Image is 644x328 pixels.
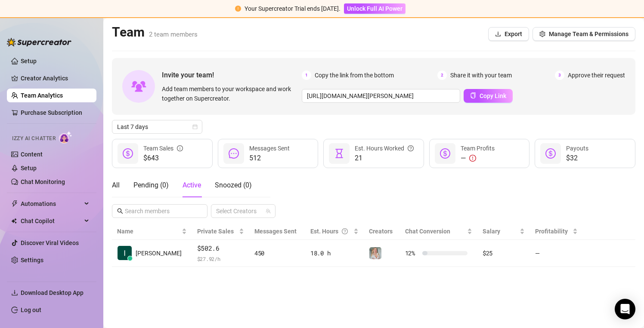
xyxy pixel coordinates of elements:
[162,70,302,80] span: Invite your team!
[461,145,495,152] span: Team Profits
[21,178,65,185] a: Chat Monitoring
[21,92,63,99] a: Team Analytics
[344,3,406,14] button: Unlock Full AI Power
[549,31,629,37] span: Manage Team & Permissions
[149,31,198,38] span: 2 team members
[117,208,123,214] span: search
[21,214,82,228] span: Chat Copilot
[408,144,414,153] span: question-circle
[21,71,90,85] a: Creator Analytics
[355,144,414,153] div: Est. Hours Worked
[566,153,588,163] span: $32
[21,289,84,296] span: Download Desktop App
[405,228,450,235] span: Chat Conversion
[117,120,197,133] span: Last 7 days
[347,5,402,12] span: Unlock Full AI Power
[334,148,344,159] span: hourglass
[21,58,37,64] a: Setup
[21,151,43,158] a: Content
[315,71,394,80] span: Copy the link from the bottom
[535,228,568,235] span: Profitability
[7,38,71,46] img: logo-BBDzfeDw.svg
[369,247,381,259] img: Sirene
[266,208,271,214] span: team
[495,31,501,37] span: download
[112,223,192,240] th: Name
[470,92,476,98] span: copy
[440,148,450,159] span: dollar-circle
[11,218,17,224] img: Chat Copilot
[21,257,43,264] a: Settings
[310,227,351,236] div: Est. Hours
[450,71,512,80] span: Share it with your team
[21,197,82,211] span: Automations
[197,243,244,254] span: $502.6
[364,223,400,240] th: Creators
[342,227,348,236] span: question-circle
[533,27,635,41] button: Manage Team & Permissions
[254,228,297,235] span: Messages Sent
[112,24,198,40] h2: Team
[11,200,18,207] span: thunderbolt
[555,71,564,80] span: 3
[21,165,37,172] a: Setup
[21,239,79,246] a: Discover Viral Videos
[545,148,556,159] span: dollar-circle
[21,307,41,313] a: Log out
[480,92,506,99] span: Copy Link
[136,248,182,258] span: [PERSON_NAME]
[483,228,500,235] span: Salary
[112,180,120,190] div: All
[539,31,545,37] span: setting
[469,155,476,162] span: exclamation-circle
[568,71,625,80] span: Approve their request
[143,144,183,153] div: Team Sales
[488,27,529,41] button: Export
[530,240,583,267] td: —
[229,148,239,159] span: message
[143,153,183,163] span: $643
[405,248,419,258] span: 12 %
[12,135,56,143] span: Izzy AI Chatter
[254,248,300,258] div: 450
[162,84,298,103] span: Add team members to your workspace and work together on Supercreator.
[11,289,18,296] span: download
[197,254,244,263] span: $ 27.92 /h
[344,5,406,12] a: Unlock Full AI Power
[615,299,635,319] div: Open Intercom Messenger
[249,145,290,152] span: Messages Sent
[192,124,198,129] span: calendar
[245,5,341,12] span: Your Supercreator Trial ends [DATE].
[437,71,447,80] span: 2
[123,148,133,159] span: dollar-circle
[125,206,195,216] input: Search members
[117,227,180,236] span: Name
[505,31,522,37] span: Export
[464,89,513,103] button: Copy Link
[235,6,241,12] span: exclamation-circle
[355,153,414,163] span: 21
[566,145,588,152] span: Payouts
[118,246,132,260] img: Irene
[302,71,311,80] span: 1
[177,144,183,153] span: info-circle
[249,153,290,163] span: 512
[197,228,234,235] span: Private Sales
[215,181,252,189] span: Snoozed ( 0 )
[483,248,525,258] div: $25
[21,106,90,120] a: Purchase Subscription
[310,248,358,258] div: 18.0 h
[183,181,201,189] span: Active
[133,180,169,190] div: Pending ( 0 )
[59,131,72,144] img: AI Chatter
[461,153,495,163] div: —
